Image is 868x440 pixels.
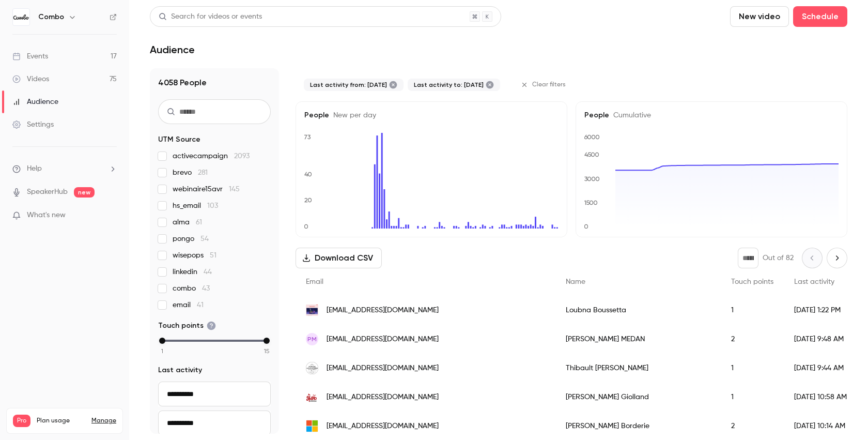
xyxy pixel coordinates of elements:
div: Loubna Boussetta [555,296,721,325]
span: [EMAIL_ADDRESS][DOMAIN_NAME] [327,334,439,345]
li: help-dropdown-opener [12,163,117,174]
div: Search for videos or events [159,11,262,22]
text: 20 [304,196,312,204]
img: Combo [13,9,29,25]
span: 281 [198,169,208,176]
span: Cumulative [609,112,651,119]
div: 1 [721,383,784,412]
span: What's new [27,210,66,221]
span: 15 [264,346,269,356]
span: 2093 [234,153,250,160]
span: 1 [161,346,163,356]
text: 73 [304,133,311,141]
text: 40 [304,171,312,178]
span: Last activity [794,278,834,285]
span: email [173,300,204,310]
span: wisepops [173,250,216,261]
div: Events [12,51,48,62]
span: [EMAIL_ADDRESS][DOMAIN_NAME] [327,363,439,374]
iframe: Noticeable Trigger [104,211,117,220]
span: [EMAIL_ADDRESS][DOMAIN_NAME] [327,392,439,403]
div: 1 [721,296,784,325]
div: [PERSON_NAME] MEDAN [555,325,721,354]
span: Help [27,163,42,174]
span: Touch points [158,321,216,331]
span: 44 [204,268,212,276]
span: Email [306,278,323,285]
text: 6000 [584,133,600,141]
span: new [74,187,95,198]
span: combo [173,283,210,294]
span: Last activity to: [DATE] [414,81,484,89]
button: Clear filters [517,77,572,93]
span: brevo [173,168,208,178]
img: outlook.com [306,420,318,432]
div: 1 [721,354,784,383]
div: [PERSON_NAME] Giolland [555,383,721,412]
span: 61 [196,219,202,226]
span: activecampaign [173,151,250,161]
div: [DATE] 9:44 AM [784,354,858,383]
div: max [263,338,270,344]
span: hs_email [173,201,218,211]
h5: People [584,110,839,120]
span: webinaire15avr [173,184,240,194]
h6: Combo [38,12,64,22]
button: Schedule [793,6,847,27]
span: alma [173,217,202,227]
img: lesclayeres.fr [306,362,318,374]
img: marvely.fr [306,305,318,316]
span: Pro [13,415,30,427]
span: 51 [210,252,216,259]
text: 4500 [584,151,599,158]
span: Touch points [731,278,773,285]
button: Download CSV [296,248,382,268]
text: 1500 [584,199,598,206]
h1: 4058 People [158,77,271,89]
text: 3000 [584,175,600,183]
div: Audience [12,97,58,107]
button: Next page [827,248,847,268]
div: Thibault [PERSON_NAME] [555,354,721,383]
span: Last activity [158,365,202,375]
span: PM [307,335,317,344]
input: From [158,382,271,406]
div: Settings [12,119,54,130]
text: 0 [584,223,588,230]
div: [DATE] 1:22 PM [784,296,858,325]
h5: People [304,110,559,120]
input: To [158,411,271,435]
span: 41 [197,301,204,309]
span: Clear filters [532,81,566,89]
span: New per day [329,112,376,119]
span: 103 [207,202,218,209]
div: Videos [12,74,49,84]
span: Name [566,278,585,285]
img: studiocine.com [306,391,318,403]
a: SpeakerHub [27,187,68,198]
span: Last activity from: [DATE] [310,81,387,89]
div: 2 [721,325,784,354]
span: 43 [202,285,210,292]
span: 54 [200,235,209,242]
a: Manage [91,417,116,425]
div: [DATE] 10:58 AM [784,383,858,412]
span: 145 [229,186,240,193]
span: pongo [173,234,209,244]
div: min [159,338,165,344]
p: Out of 82 [763,253,794,263]
h1: Audience [150,43,195,56]
span: UTM Source [158,134,200,145]
text: 0 [304,223,308,230]
span: linkedin [173,267,212,277]
span: [EMAIL_ADDRESS][DOMAIN_NAME] [327,305,439,316]
span: Plan usage [37,417,85,425]
button: New video [730,6,789,27]
span: [EMAIL_ADDRESS][DOMAIN_NAME] [327,421,439,432]
div: [DATE] 9:48 AM [784,325,858,354]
